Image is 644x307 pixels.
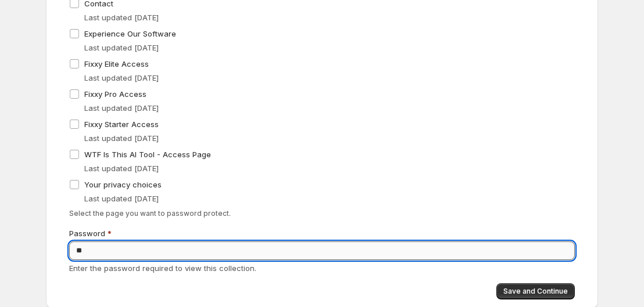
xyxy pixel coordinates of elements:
[84,89,146,99] span: Fixxy Pro Access
[503,287,568,296] span: Save and Continue
[84,180,162,189] span: Your privacy choices
[69,209,575,218] p: Select the page you want to password protect.
[84,29,176,38] span: Experience Our Software
[69,263,256,273] span: Enter the password required to view this collection.
[69,229,105,238] span: Password
[84,164,159,173] span: Last updated [DATE]
[84,150,211,159] span: WTF Is This AI Tool - Access Page
[496,283,575,299] button: Save and Continue
[84,73,159,82] span: Last updated [DATE]
[84,43,159,52] span: Last updated [DATE]
[84,13,159,22] span: Last updated [DATE]
[84,103,159,113] span: Last updated [DATE]
[84,133,159,143] span: Last updated [DATE]
[84,120,159,129] span: Fixxy Starter Access
[84,194,159,203] span: Last updated [DATE]
[84,59,149,68] span: Fixxy Elite Access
